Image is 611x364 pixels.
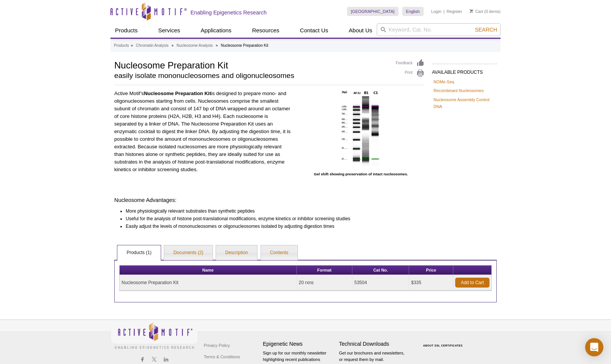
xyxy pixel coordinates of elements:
[120,275,297,291] td: Nucleosome Preparation Kit
[338,90,384,166] img: Nucleosome Preparation Kit preserves intact nucleosomes.
[131,43,133,48] li: »
[114,59,388,70] h1: Nucleosome Preparation Kit
[344,23,377,38] a: About Us
[154,23,185,38] a: Services
[470,7,501,16] li: (0 items)
[110,320,198,351] img: Active Motif,
[114,197,424,203] h4: Nucleosome Advantages:
[297,275,352,291] td: 20 rxns
[396,59,424,67] a: Feedback
[295,23,333,38] a: Contact Us
[202,351,242,362] a: Terms & Conditions
[114,90,292,173] p: Active Motif’s is designed to prepare mono- and oligonucleosomes starting from cells. Nucleosomes...
[314,172,408,176] strong: Gel shift showing preservation of intact nucleosomes.
[248,23,284,38] a: Resources
[446,9,462,14] a: Register
[117,245,160,261] a: Products (1)
[126,215,417,223] li: Useful for the analysis of histone post-translational modifications, enzyme kinetics or inhibitor...
[470,9,473,13] img: Your Cart
[216,245,257,261] a: Description
[221,43,269,48] li: Nucleosome Preparation Kit
[190,9,267,16] h2: Enabling Epigenetics Research
[475,27,497,33] span: Search
[114,42,129,49] a: Products
[339,341,411,347] h4: Technical Downloads
[352,275,409,291] td: 53504
[126,207,417,215] li: More physiologically relevant substrates than synthetic peptides
[432,64,497,77] h2: AVAILABLE PRODUCTS
[216,43,218,48] li: »
[114,72,388,79] h2: easily isolate mononucleosomes and oligonucleosomes
[409,265,453,275] th: Price
[177,42,213,49] a: Nucleosome Analysis
[297,265,352,275] th: Format
[202,340,232,351] a: Privacy Policy
[433,96,495,110] a: Nucleosome Assembly Control DNA
[261,245,298,261] a: Contents
[164,245,213,261] a: Documents (2)
[409,275,453,291] td: $335
[443,7,445,16] li: |
[196,23,236,38] a: Applications
[585,338,603,356] div: Open Intercom Messenger
[402,7,424,16] a: English
[423,344,463,347] a: ABOUT SSL CERTIFICATES
[136,42,169,49] a: Chromatin Analysis
[415,333,472,350] table: Click to Verify - This site chose Symantec SSL for secure e-commerce and confidential communicati...
[455,278,489,288] a: Add to Cart
[433,78,454,85] a: NOMe-Seq
[126,223,417,230] li: Easily adjust the levels of mononucleosomes or oligonucleosomes isolated by adjusting digestion t...
[110,23,142,38] a: Products
[347,7,398,16] a: [GEOGRAPHIC_DATA]
[263,341,335,347] h4: Epigenetic News
[144,91,211,96] strong: Nucleosome Preparation Kit
[396,69,424,78] a: Print
[433,87,484,94] a: Recombinant Nucleosomes
[473,26,499,33] button: Search
[470,9,483,14] a: Cart
[120,265,297,275] th: Name
[431,9,441,14] a: Login
[352,265,409,275] th: Cat No.
[171,43,174,48] li: »
[377,23,501,36] input: Keyword, Cat. No.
